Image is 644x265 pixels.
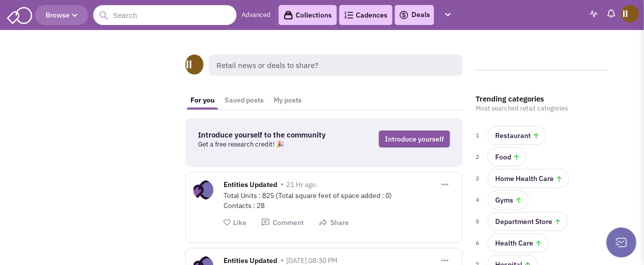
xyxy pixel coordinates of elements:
[379,130,450,147] a: Introduce yourself
[488,147,527,166] a: Food
[279,5,337,25] a: Collections
[224,190,455,210] div: Total Units : 825 (Total square feet of space added : 0) Contacts : 28
[224,180,277,191] span: Entities Updated
[224,218,247,227] button: Like
[399,9,430,21] a: Deals
[488,169,569,188] a: Home Health Care
[399,9,409,21] img: icon-deals.svg
[286,256,337,265] span: [DATE] 08:30 PM
[35,5,88,25] button: Browse
[488,190,529,209] a: Gyms
[198,139,340,149] p: Get a free research credit! 🎉
[476,152,482,162] span: 2
[476,195,482,205] span: 4
[319,218,349,227] button: Share
[286,180,318,189] span: 21 Hr ago.
[261,218,304,227] button: Comment
[344,11,353,18] img: Cadences_logo.png
[339,5,392,25] a: Cadences
[220,91,269,109] a: Saved posts
[233,218,247,227] span: Like
[488,233,549,252] a: Health Care
[242,10,271,20] a: Advanced
[488,212,568,231] a: Department Store
[621,5,639,22] img: Iryna Iryk
[208,54,463,76] span: Retail news or deals to share?
[476,216,482,226] span: 5
[476,173,482,183] span: 3
[476,103,608,113] p: Most searched retail categories
[7,5,32,24] img: SmartAdmin
[46,10,78,19] span: Browse
[198,130,340,139] h3: Introduce yourself to the community
[269,91,307,109] a: My posts
[476,94,608,103] h3: Trending categories
[488,126,546,145] a: Restaurant
[93,5,237,25] input: Search
[476,238,482,248] span: 6
[185,91,220,109] a: For you
[476,130,482,140] span: 1
[284,10,293,20] img: icon-collection-lavender-black.svg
